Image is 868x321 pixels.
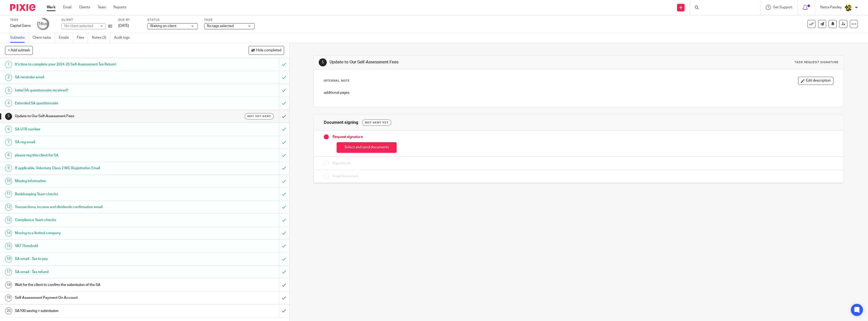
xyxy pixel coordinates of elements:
a: Client tasks [33,33,55,43]
h1: VAT Threshold [15,242,187,250]
span: Hide completed [256,48,281,53]
a: Emails [59,33,73,43]
a: Email [63,5,71,10]
h1: Moving to a limited company [15,229,187,237]
div: Task request signature [795,60,838,64]
a: Subtasks [10,33,29,43]
div: 6 [5,126,12,133]
div: 19 [5,294,12,302]
h1: It's time to complete your 2024-25 Self-Assessment Tax Return! [15,61,187,68]
label: Client [62,18,112,22]
a: Notes (2) [92,33,110,43]
h1: SA reg email [15,138,187,146]
div: 7 [5,139,12,146]
p: Internal Note [324,79,350,83]
span: Final document [333,174,358,179]
div: Capital Gains [10,23,31,28]
div: 15 [5,242,12,250]
h1: SA100 saving + submission [15,307,187,315]
h1: Document signing [324,120,358,125]
h1: Extended SA questionnaire [15,100,187,107]
h1: Compliance Team checks [15,216,187,224]
div: 5 [319,58,327,66]
h1: Bookkeeping Team checks [15,190,187,198]
div: 1 [5,61,12,68]
p: additional pages [324,90,833,95]
span: Signatures [333,161,351,166]
h1: If applicable, Voluntary Class 2 NIC Registration Email [15,164,187,172]
span: No tags selected [207,24,234,28]
button: + Add subtask [5,46,33,55]
div: 13 [5,216,12,224]
div: No client selected [64,23,97,29]
img: Netra-New-Starbridge-Yellow.jpg [844,4,852,12]
span: Waiting on client [150,24,176,28]
a: Team [98,5,106,10]
h1: Update to Our Self-Assessment Fees [15,112,187,120]
label: Status [147,18,198,22]
p: Netra Pandey [820,5,842,10]
div: 10 [5,178,12,185]
button: Hide completed [249,46,284,55]
div: 5 [5,113,12,120]
label: Task [10,18,31,22]
a: Files [77,33,88,43]
div: 20 [5,307,12,314]
a: Audit logs [114,33,133,43]
a: Work [47,5,56,10]
button: Select and send documents [337,142,397,153]
h1: SA email - Tax refund [15,268,187,276]
div: 16 [5,256,12,263]
h1: SA UTR number [15,126,187,133]
div: 2 [5,74,12,81]
img: Pixie [10,4,35,11]
h1: Missing information [15,177,187,185]
div: Not sent yet [362,119,391,126]
span: Get Support [773,6,792,9]
h1: Wait for the client to confirm the submission of the SA [15,281,187,289]
h1: Update to Our Self-Assessment Fees [330,60,589,65]
div: 4 [5,100,12,107]
div: 14 [5,230,12,237]
span: Not yet sent [247,114,271,118]
div: 8 [5,152,12,159]
button: Edit description [798,77,833,85]
div: 17 [5,268,12,276]
label: Tags [204,18,255,22]
a: Reports [114,5,126,10]
span: [DATE] [118,24,129,28]
label: Due by [118,18,141,22]
div: 3 [5,87,12,94]
span: Request signature [333,134,363,139]
div: 16 [38,21,47,27]
div: 18 [5,281,12,288]
small: /20 [43,23,47,26]
div: 11 [5,191,12,198]
h1: Self-Assessment Payment On Account [15,294,187,302]
a: Clients [79,5,90,10]
h1: please reg this client for SA [15,152,187,159]
h1: SA email - Tax to pay [15,255,187,263]
div: 9 [5,165,12,172]
div: 12 [5,204,12,211]
h1: Transactions, income and dividends confirmation email [15,203,187,211]
h1: Initial SA questionnaire received? [15,87,187,94]
h1: SA reminder email [15,73,187,81]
